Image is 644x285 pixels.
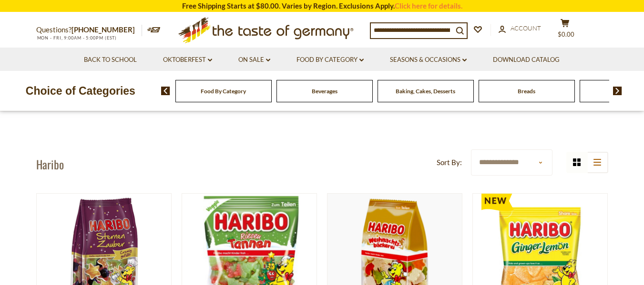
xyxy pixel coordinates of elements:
[499,23,541,34] a: Account
[36,157,64,171] h1: Haribo
[296,55,364,65] a: Food By Category
[312,88,337,95] a: Beverages
[493,55,560,65] a: Download Catalog
[163,55,212,65] a: Oktoberfest
[36,35,117,40] span: MON - FRI, 9:00AM - 5:00PM (EST)
[84,55,137,65] a: Back to School
[161,87,170,95] img: previous arrow
[613,87,622,95] img: next arrow
[390,55,467,65] a: Seasons & Occasions
[238,55,270,65] a: On Sale
[396,88,455,95] a: Baking, Cakes, Desserts
[36,24,142,36] p: Questions?
[437,157,462,168] label: Sort By:
[201,88,246,95] a: Food By Category
[511,24,541,32] span: Account
[72,25,135,34] a: [PHONE_NUMBER]
[395,1,462,10] a: Click here for details.
[551,19,580,42] button: $0.00
[518,88,535,95] a: Breads
[558,30,574,38] span: $0.00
